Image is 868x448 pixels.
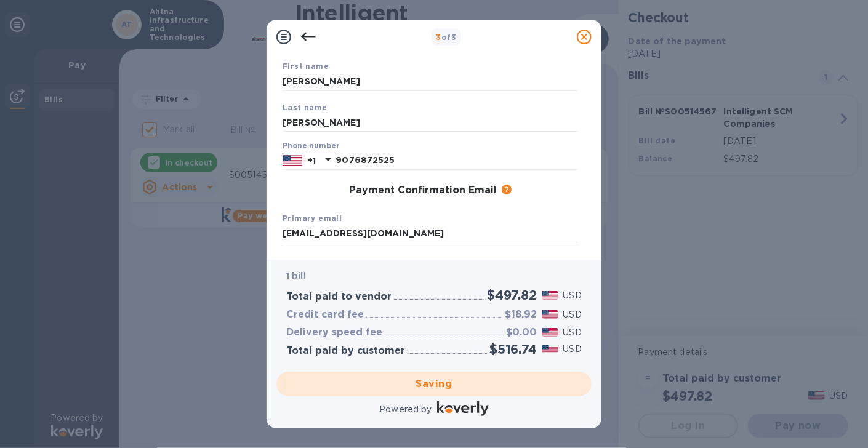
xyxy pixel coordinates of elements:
[283,154,302,167] img: US
[542,328,558,337] img: USD
[563,289,582,302] p: USD
[542,291,558,300] img: USD
[283,214,342,223] b: Primary email
[283,113,578,132] input: Enter your last name
[283,225,578,243] input: Enter your primary name
[336,151,578,170] input: Enter your phone number
[436,33,441,42] span: 3
[283,62,329,71] b: First name
[286,327,382,338] h3: Delivery speed fee
[283,73,578,91] input: Enter your first name
[563,308,582,321] p: USD
[349,185,497,196] h3: Payment Confirmation Email
[563,343,582,356] p: USD
[506,327,537,338] h3: $0.00
[437,401,489,416] img: Logo
[489,342,537,357] h2: $516.74
[283,103,328,112] b: Last name
[505,309,537,321] h3: $18.92
[286,309,364,321] h3: Credit card fee
[283,143,339,150] label: Phone number
[436,33,457,42] b: of 3
[379,403,432,416] p: Powered by
[286,271,306,281] b: 1 bill
[487,287,537,303] h2: $497.82
[286,345,405,357] h3: Total paid by customer
[307,154,316,167] p: +1
[286,291,392,303] h3: Total paid to vendor
[542,345,558,353] img: USD
[563,326,582,339] p: USD
[542,310,558,319] img: USD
